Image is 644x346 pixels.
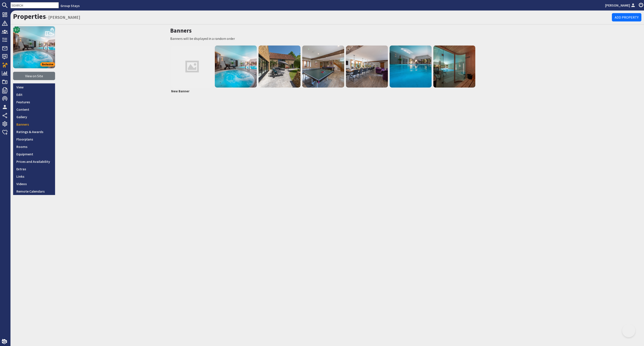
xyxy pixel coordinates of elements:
a: Add Property [612,13,641,21]
a: KINGSHAY BARTON's icon9.7Exclusive [13,26,55,68]
a: Gallery [13,113,55,121]
a: Equipment [13,150,55,158]
input: SEARCH [10,2,59,8]
img: property-gallery-ca39e1fbda25563cdcd2c641d703d12abb22dec872bbdf6c4d85e48e957d5a6f.png [171,46,213,88]
iframe: Toggle Customer Support [622,324,635,337]
a: Videos [13,180,55,188]
img: Banner for Property 700 [259,46,300,88]
a: Floorplans [13,135,55,143]
img: Banner for Property 700 [302,46,344,88]
a: Group Stays [61,4,80,8]
img: Banner for Property 700 [433,46,475,88]
a: Features [13,98,55,106]
span: Exclusive [40,62,55,67]
span: 9.7 [15,27,19,32]
a: Properties [13,12,46,21]
img: Banner for Property 700 [390,46,432,88]
a: Rooms [13,143,55,150]
a: Banners [170,27,192,34]
a: View on Site [13,72,55,80]
h2: New Banner [171,89,213,93]
a: Content [13,106,55,113]
p: Banners will be displayed in a random order [170,36,641,41]
a: Edit [13,91,55,98]
img: Banner for Property 700 [215,46,257,88]
img: Banner for Property 700 [346,46,388,88]
img: KINGSHAY BARTON's icon [13,26,55,68]
a: Extras [13,165,55,173]
a: Links [13,173,55,180]
img: staytech_i_w-64f4e8e9ee0a9c174fd5317b4b171b261742d2d393467e5bdba4413f4f884c10.svg [2,339,7,344]
a: Ratings & Awards [13,128,55,135]
a: Prices and Availability [13,158,55,165]
a: Remote Calendars [13,188,55,195]
a: View [13,83,55,91]
a: New Banner [170,45,214,95]
a: [PERSON_NAME] [605,3,636,8]
a: Banners [13,121,55,128]
small: - [PERSON_NAME] [46,15,80,20]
